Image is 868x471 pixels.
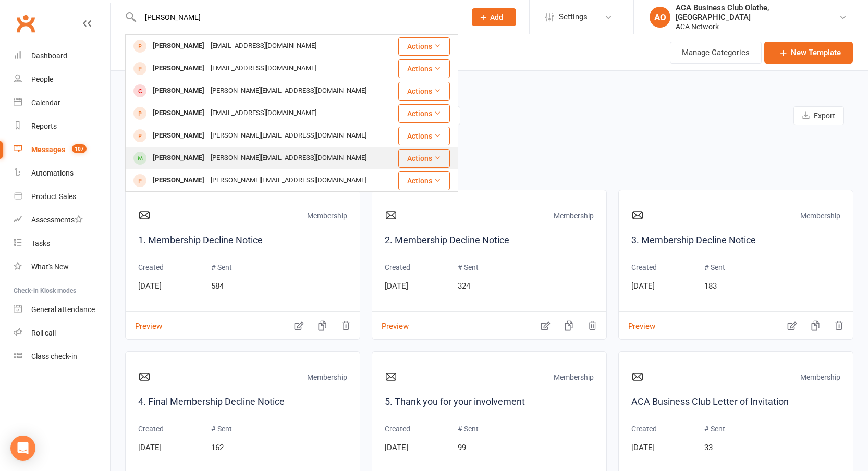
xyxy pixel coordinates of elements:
a: People [14,68,110,91]
p: Membership [554,371,594,386]
p: Created [631,423,657,435]
div: Reports [31,122,57,130]
span: [DATE] [631,443,655,452]
a: Product Sales [14,185,110,208]
span: Add [490,13,503,21]
a: General attendance kiosk mode [14,298,110,321]
div: [PERSON_NAME] [150,106,207,121]
div: [PERSON_NAME] [150,39,207,54]
button: Preview [126,314,162,325]
div: [PERSON_NAME][EMAIL_ADDRESS][DOMAIN_NAME] [207,151,370,166]
a: Reports [14,115,110,138]
div: People [31,75,53,83]
div: [PERSON_NAME] [150,173,207,188]
button: Actions [398,82,450,101]
div: Calendar [31,98,60,107]
p: # Sent [704,423,725,435]
span: [DATE] [385,281,408,291]
a: 3. Membership Decline Notice [631,233,840,248]
a: What's New [14,255,110,279]
a: Messages 107 [14,138,110,162]
span: [DATE] [385,443,408,452]
a: 5. Thank you for your involvement [385,394,594,410]
button: Add [472,8,516,26]
span: 107 [72,144,87,153]
div: Automations [31,169,74,177]
span: 584 [211,281,224,291]
span: Settings [559,5,588,29]
div: Product Sales [31,192,76,201]
button: Export [793,106,844,125]
a: ACA Business Club Letter of Invitation [631,394,840,410]
div: [PERSON_NAME] [150,83,207,98]
div: Messages [31,145,65,154]
p: # Sent [211,262,232,273]
span: 324 [458,281,470,291]
a: Calendar [14,91,110,115]
div: AO [650,7,670,28]
button: Manage Categories [670,42,762,64]
p: # Sent [704,262,725,273]
div: What's New [31,263,69,271]
a: 1. Membership Decline Notice [138,233,347,248]
span: 162 [211,443,224,452]
a: Clubworx [13,10,39,36]
p: Membership [800,371,840,386]
button: Actions [398,59,450,78]
p: Membership [800,210,840,225]
a: Class kiosk mode [14,345,110,368]
p: Membership [554,210,594,225]
input: Search... [137,10,458,24]
a: Assessments [14,208,110,232]
div: [PERSON_NAME] [150,61,207,76]
a: Tasks [14,232,110,255]
a: 2. Membership Decline Notice [385,233,594,248]
p: Membership [307,210,347,225]
div: [EMAIL_ADDRESS][DOMAIN_NAME] [207,106,320,121]
button: Actions [398,127,450,145]
div: ACA Business Club Olathe, [GEOGRAPHIC_DATA] [676,3,839,22]
div: [PERSON_NAME][EMAIL_ADDRESS][DOMAIN_NAME] [207,83,370,98]
p: # Sent [458,262,479,273]
div: Dashboard [31,52,67,60]
button: Preview [372,314,409,325]
a: Roll call [14,321,110,345]
span: 33 [704,443,713,452]
div: Class check-in [31,352,77,361]
div: Assessments [31,216,83,224]
p: Created [631,262,657,273]
p: Membership [307,371,347,386]
div: [EMAIL_ADDRESS][DOMAIN_NAME] [207,39,320,54]
p: Created [385,262,410,273]
span: [DATE] [631,281,655,291]
button: Actions [398,149,450,168]
p: Created [138,423,164,435]
div: Roll call [31,329,56,337]
div: [PERSON_NAME] [150,151,207,166]
div: [PERSON_NAME] [150,128,207,143]
p: # Sent [211,423,232,435]
a: Automations [14,162,110,185]
div: General attendance [31,305,95,314]
span: [DATE] [138,281,162,291]
div: Open Intercom Messenger [10,436,35,461]
span: [DATE] [138,443,162,452]
button: Actions [398,104,450,123]
p: Created [138,262,164,273]
div: [PERSON_NAME][EMAIL_ADDRESS][DOMAIN_NAME] [207,128,370,143]
div: ACA Network [676,22,839,31]
div: Tasks [31,239,50,247]
span: 99 [458,443,466,452]
a: 4. Final Membership Decline Notice [138,394,347,410]
button: Preview [619,314,655,325]
button: Actions [398,171,450,190]
p: Created [385,423,410,435]
a: Dashboard [14,44,110,68]
p: # Sent [458,423,479,435]
a: New Template [764,42,853,64]
div: [PERSON_NAME][EMAIL_ADDRESS][DOMAIN_NAME] [207,173,370,188]
span: 183 [704,281,717,291]
button: Actions [398,37,450,56]
div: [EMAIL_ADDRESS][DOMAIN_NAME] [207,61,320,76]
